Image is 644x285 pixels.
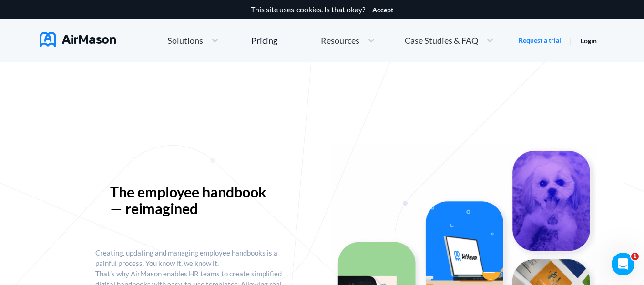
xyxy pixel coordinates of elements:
a: cookies [296,5,321,14]
a: Request a trial [519,36,561,45]
iframe: Intercom live chat [612,253,634,275]
div: Pricing [251,36,277,45]
a: Login [581,37,597,45]
span: 1 [631,253,639,260]
a: Pricing [251,32,277,49]
button: Accept cookies [372,6,393,14]
img: AirMason Logo [40,32,116,47]
span: Resources [321,36,359,45]
p: The employee handbook — reimagined [110,184,277,217]
span: Case Studies & FAQ [405,36,478,45]
span: Solutions [167,36,203,45]
span: | [570,36,572,45]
